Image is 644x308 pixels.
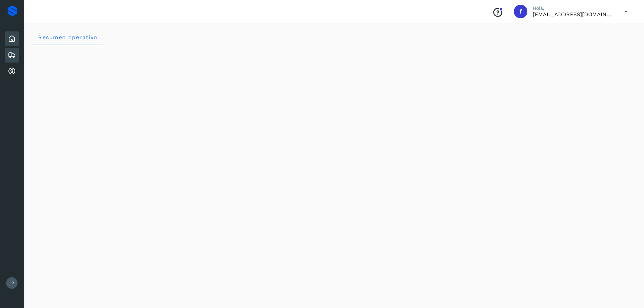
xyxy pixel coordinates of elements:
[5,31,19,46] div: Inicio
[533,5,614,11] p: Hola,
[5,64,19,79] div: Cuentas por cobrar
[5,48,19,63] div: Embarques
[533,11,614,18] p: facturacion@salgofreight.com
[38,34,98,41] span: Resumen operativo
